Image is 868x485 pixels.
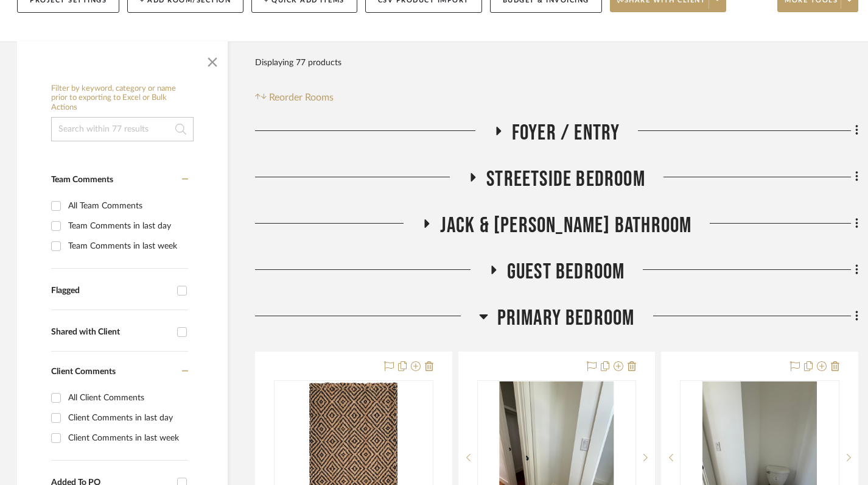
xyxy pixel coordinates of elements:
[51,286,171,296] div: Flagged
[255,51,341,75] div: Displaying 77 products
[68,196,185,216] div: All Team Comments
[51,367,116,376] span: Client Comments
[440,213,692,239] span: Jack & [PERSON_NAME] Bathroom
[68,408,185,428] div: Client Comments in last day
[255,90,334,105] button: Reorder Rooms
[269,90,334,105] span: Reorder Rooms
[68,216,185,236] div: Team Comments in last day
[68,428,185,448] div: Client Comments in last week
[68,388,185,408] div: All Client Comments
[68,236,185,256] div: Team Comments in last week
[507,259,625,285] span: Guest Bedroom
[497,305,635,331] span: Primary Bedroom
[51,327,171,338] div: Shared with Client
[51,84,194,113] h6: Filter by keyword, category or name prior to exporting to Excel or Bulk Actions
[200,48,225,72] button: Close
[51,117,194,141] input: Search within 77 results
[51,175,113,184] span: Team Comments
[512,120,620,146] span: Foyer / Entry
[486,166,645,193] span: Streetside Bedroom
